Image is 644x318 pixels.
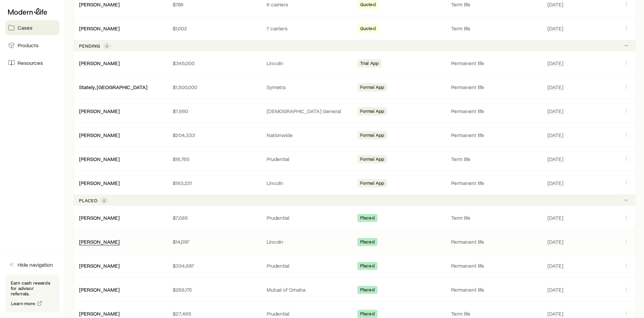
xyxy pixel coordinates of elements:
span: Quoted [360,26,376,33]
span: Formal App [360,180,385,187]
p: Symetra [267,84,349,90]
div: [PERSON_NAME] [79,180,120,187]
p: $1,002 [173,25,255,32]
span: [DATE] [548,1,564,8]
p: Permanent life [451,238,539,245]
p: $204,333 [173,132,255,138]
span: Cases [18,24,32,31]
span: [DATE] [548,262,564,269]
p: $14,097 [173,238,255,245]
span: Formal App [360,132,385,139]
div: [PERSON_NAME] [79,214,120,221]
div: Stately, [GEOGRAPHIC_DATA] [79,84,147,91]
p: Term life [451,25,539,32]
p: Term life [451,156,539,162]
div: [PERSON_NAME] [79,238,120,245]
p: $786 [173,1,255,8]
p: $1,500,000 [173,84,255,90]
p: Lincoln [267,238,349,245]
p: Permanent life [451,262,539,269]
p: Prudential [267,214,349,221]
p: Permanent life [451,180,539,186]
span: Quoted [360,2,376,9]
p: Term life [451,310,539,317]
p: Lincoln [267,60,349,67]
span: Products [18,42,39,49]
span: [DATE] [548,310,564,317]
p: [DEMOGRAPHIC_DATA] General [267,108,349,114]
div: [PERSON_NAME] [79,60,120,67]
p: Lincoln [267,180,349,186]
p: Earn cash rewards for advisor referrals. [11,280,54,296]
p: Permanent life [451,60,539,67]
span: 5 [103,198,105,203]
a: [PERSON_NAME] [79,310,120,317]
span: [DATE] [548,286,564,293]
p: $259,170 [173,286,255,293]
span: Placed [360,239,375,246]
p: $183,231 [173,180,255,186]
p: Permanent life [451,108,539,114]
span: [DATE] [548,180,564,186]
p: $7,085 [173,214,255,221]
a: Products [5,38,59,53]
div: [PERSON_NAME] [79,286,120,293]
span: Trial App [360,60,379,68]
p: Prudential [267,156,349,162]
a: Stately, [GEOGRAPHIC_DATA] [79,84,147,90]
a: [PERSON_NAME] [79,286,120,293]
a: [PERSON_NAME] [79,60,120,66]
p: $27,465 [173,310,255,317]
span: Placed [360,263,375,270]
a: [PERSON_NAME] [79,214,120,221]
a: Resources [5,55,59,70]
div: [PERSON_NAME] [79,1,120,8]
span: Formal App [360,108,385,115]
span: Learn more [11,301,35,306]
div: [PERSON_NAME] [79,156,120,163]
div: Earn cash rewards for advisor referrals.Learn more [5,275,59,313]
a: [PERSON_NAME] [79,108,120,114]
a: [PERSON_NAME] [79,1,120,7]
span: [DATE] [548,84,564,90]
p: Term life [451,1,539,8]
p: 7 carriers [267,25,349,32]
span: [DATE] [548,214,564,221]
p: 6 carriers [267,1,349,8]
p: Pending [79,43,100,49]
button: Hide navigation [5,257,59,272]
p: $7,660 [173,108,255,114]
p: Term life [451,214,539,221]
a: [PERSON_NAME] [79,156,120,162]
a: [PERSON_NAME] [79,180,120,186]
span: 6 [106,43,108,49]
p: Prudential [267,262,349,269]
p: Mutual of Omaha [267,286,349,293]
div: [PERSON_NAME] [79,310,120,317]
p: $334,687 [173,262,255,269]
p: Nationwide [267,132,349,138]
span: Resources [18,59,43,66]
div: [PERSON_NAME] [79,25,120,32]
span: [DATE] [548,25,564,32]
a: [PERSON_NAME] [79,132,120,138]
p: $16,765 [173,156,255,162]
span: [DATE] [548,156,564,162]
span: [DATE] [548,132,564,138]
p: Permanent life [451,286,539,293]
p: Placed [79,198,98,203]
span: Placed [360,287,375,294]
a: [PERSON_NAME] [79,25,120,31]
div: [PERSON_NAME] [79,132,120,139]
span: [DATE] [548,108,564,114]
span: [DATE] [548,238,564,245]
span: [DATE] [548,60,564,67]
p: $345,000 [173,60,255,67]
p: Prudential [267,310,349,317]
p: Permanent life [451,84,539,90]
span: Placed [360,215,375,222]
span: Placed [360,311,375,318]
div: [PERSON_NAME] [79,262,120,269]
span: Formal App [360,156,385,163]
a: [PERSON_NAME] [79,262,120,269]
